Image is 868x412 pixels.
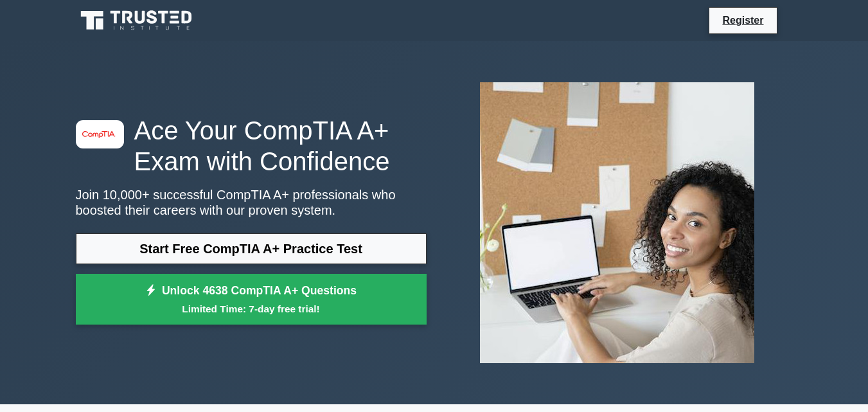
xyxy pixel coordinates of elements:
[76,233,427,264] a: Start Free CompTIA A+ Practice Test
[92,301,411,316] small: Limited Time: 7-day free trial!
[76,274,427,325] a: Unlock 4638 CompTIA A+ QuestionsLimited Time: 7-day free trial!
[76,115,427,177] h1: Ace Your CompTIA A+ Exam with Confidence
[76,187,427,218] p: Join 10,000+ successful CompTIA A+ professionals who boosted their careers with our proven system.
[714,12,771,28] a: Register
